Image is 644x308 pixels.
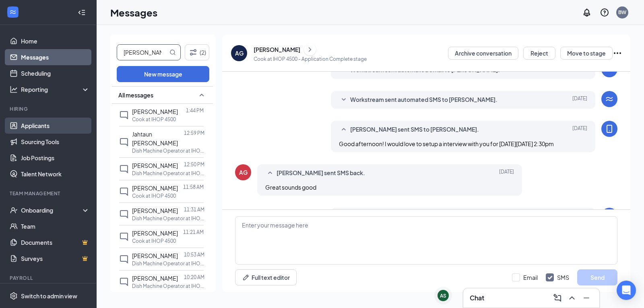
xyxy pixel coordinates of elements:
[184,130,204,136] p: 12:59 PM
[132,275,178,282] span: [PERSON_NAME]
[119,137,129,147] svg: ChatInactive
[119,232,129,242] svg: ChatInactive
[117,66,209,82] button: New message
[21,250,90,267] a: SurveysCrown
[254,56,367,62] p: Cook at IHOP 4500 - Application Complete stage
[21,134,90,150] a: Sourcing Tools
[339,95,349,105] svg: SmallChevronDown
[582,8,592,17] svg: Notifications
[440,292,446,299] div: AS
[132,283,204,289] p: Dish Machine Operator at IHOP 4500
[197,90,206,100] svg: SmallChevronUp
[10,105,88,112] div: Hiring
[572,125,587,134] span: [DATE]
[553,293,562,303] svg: ComposeMessage
[618,9,626,16] div: BW
[132,170,204,177] p: Dish Machine Operator at IHOP 4500
[235,269,297,285] button: Full text editorPen
[132,162,178,169] span: [PERSON_NAME]
[605,124,614,134] svg: MobileSms
[304,43,316,56] button: ChevronRight
[21,292,77,300] div: Switch to admin view
[21,49,90,65] a: Messages
[21,65,90,81] a: Scheduling
[21,234,90,250] a: DocumentsCrown
[184,206,204,213] p: 11:31 AM
[10,190,88,197] div: Team Management
[242,273,250,281] svg: Pen
[188,48,198,57] svg: Filter
[119,254,129,264] svg: ChatInactive
[119,110,129,120] svg: ChatInactive
[577,269,617,285] button: Send
[132,229,178,237] span: [PERSON_NAME]
[617,281,636,300] div: Open Intercom Messenger
[132,260,204,267] p: Dish Machine Operator at IHOP 4500
[132,238,176,244] p: Cook at IHOP 4500
[132,147,204,154] p: Dish Machine Operator at IHOP 4500
[132,130,178,147] span: Jahtaun [PERSON_NAME]
[21,218,90,234] a: Team
[277,168,365,178] span: [PERSON_NAME] sent SMS back.
[265,168,275,178] svg: SmallChevronUp
[551,291,564,304] button: ComposeMessage
[600,8,609,17] svg: QuestionInfo
[566,291,578,304] button: ChevronUp
[119,187,129,196] svg: ChatInactive
[183,229,204,236] p: 11:21 AM
[183,184,204,190] p: 11:58 AM
[21,166,90,182] a: Talent Network
[572,95,587,105] span: [DATE]
[265,184,316,191] span: Great sounds good
[117,45,168,60] input: Search
[350,95,497,105] span: Workstream sent automated SMS to [PERSON_NAME].
[184,274,204,281] p: 10:20 AM
[169,49,176,56] svg: MagnifyingGlass
[339,140,554,147] span: Good afternoon! I would love to setup a interview with you for [DATE][DATE] 2:30pm
[470,294,484,302] h3: Chat
[118,91,153,99] span: All messages
[21,206,83,214] div: Onboarding
[350,125,479,134] span: [PERSON_NAME] sent SMS to [PERSON_NAME].
[119,277,129,287] svg: ChatInactive
[21,33,90,49] a: Home
[119,209,129,219] svg: ChatInactive
[448,47,518,60] button: Archive conversation
[132,207,178,214] span: [PERSON_NAME]
[132,252,178,259] span: [PERSON_NAME]
[132,108,178,115] span: [PERSON_NAME]
[605,94,614,104] svg: WorkstreamLogo
[184,251,204,258] p: 10:53 AM
[580,291,593,304] button: Minimize
[613,48,622,58] svg: Ellipses
[132,215,204,222] p: Dish Machine Operator at IHOP 4500
[254,45,300,54] div: [PERSON_NAME]
[132,184,178,192] span: [PERSON_NAME]
[523,47,555,60] button: Reject
[132,116,176,123] p: Cook at IHOP 4500
[567,293,577,303] svg: ChevronUp
[9,8,17,16] svg: WorkstreamLogo
[560,47,613,60] button: Move to stage
[21,150,90,166] a: Job Postings
[10,85,18,93] svg: Analysis
[21,85,90,93] div: Reporting
[239,168,248,176] div: AG
[110,6,157,19] h1: Messages
[306,45,314,54] svg: ChevronRight
[499,168,514,178] span: [DATE]
[21,118,90,134] a: Applicants
[235,49,244,57] div: AG
[339,125,349,134] svg: SmallChevronUp
[10,206,18,214] svg: UserCheck
[10,292,18,300] svg: Settings
[119,164,129,174] svg: ChatInactive
[582,293,591,303] svg: Minimize
[132,192,176,199] p: Cook at IHOP 4500
[184,161,204,168] p: 12:50 PM
[78,8,86,17] svg: Collapse
[10,275,88,281] div: Payroll
[186,107,204,114] p: 1:44 PM
[185,44,209,60] button: Filter (2)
